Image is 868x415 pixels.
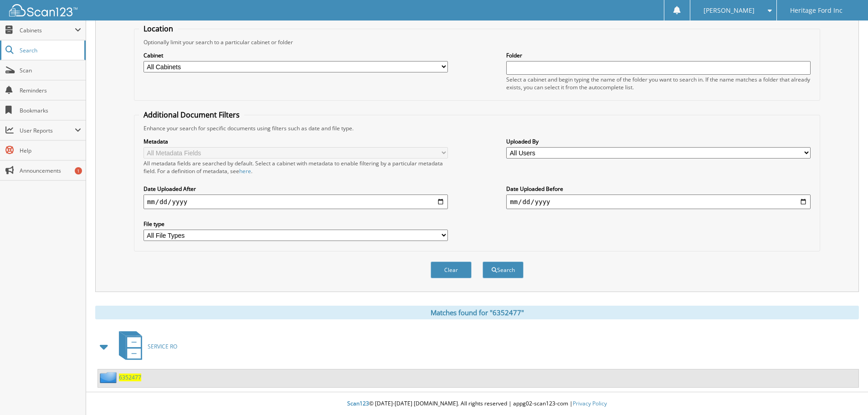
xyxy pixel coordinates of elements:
[483,261,524,278] button: Search
[506,51,811,59] label: Folder
[20,107,81,114] span: Bookmarks
[139,24,178,34] legend: Location
[347,400,369,407] span: Scan123
[506,185,811,193] label: Date Uploaded Before
[113,328,177,364] a: SERVICE RO
[139,38,815,46] div: Optionally limit your search to a particular cabinet or folder
[95,306,859,319] div: Matches found for "6352477"
[20,67,81,74] span: Scan
[144,220,448,228] label: File type
[20,46,80,54] span: Search
[144,159,448,175] div: All metadata fields are searched by default. Select a cabinet with metadata to enable filtering b...
[20,26,75,34] span: Cabinets
[20,167,81,174] span: Announcements
[148,343,177,350] span: SERVICE RO
[20,127,75,134] span: User Reports
[75,167,82,174] div: 1
[20,147,81,154] span: Help
[431,261,472,278] button: Clear
[86,393,868,415] div: © [DATE]-[DATE] [DOMAIN_NAME]. All rights reserved | appg02-scan123-com |
[506,195,811,209] input: end
[790,8,842,13] span: Heritage Ford Inc
[704,8,755,13] span: [PERSON_NAME]
[573,400,607,407] a: Privacy Policy
[144,185,448,193] label: Date Uploaded After
[139,124,815,132] div: Enhance your search for specific documents using filters such as date and file type.
[239,167,251,175] a: here
[119,374,141,381] a: 6352477
[20,87,81,94] span: Reminders
[144,195,448,209] input: start
[144,51,448,59] label: Cabinet
[506,138,811,145] label: Uploaded By
[100,372,119,383] img: folder2.png
[9,4,77,16] img: scan123-logo-white.svg
[506,76,811,91] div: Select a cabinet and begin typing the name of the folder you want to search in. If the name match...
[139,110,244,120] legend: Additional Document Filters
[144,138,448,145] label: Metadata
